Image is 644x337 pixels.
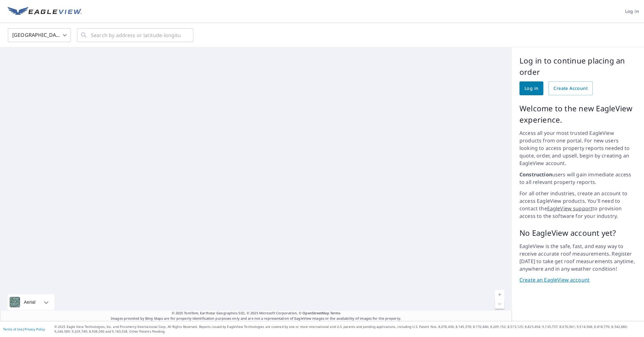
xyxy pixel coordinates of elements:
span: Log in [625,8,639,15]
span: © 2025 TomTom, Earthstar Geographics SIO, © 2025 Microsoft Corporation, © [172,311,341,316]
p: Log in to continue placing an order [519,55,636,78]
p: EagleView is the safe, fast, and easy way to receive accurate roof measurements. Register [DATE] ... [519,242,636,273]
a: Current Level 5, Zoom Out [495,299,504,309]
strong: Construction [519,171,552,178]
p: For all other industries, create an account to access EagleView products. You'll need to contact ... [519,190,636,220]
a: EagleView support [547,205,593,212]
a: Log in [519,81,543,95]
a: Privacy Policy [25,327,45,331]
span: Create Account [553,85,588,92]
a: Terms of Use [3,327,23,331]
a: Create an EagleView account [519,276,636,284]
p: © 2025 Eagle View Technologies, Inc. and Pictometry International Corp. All Rights Reserved. Repo... [54,324,641,334]
img: EV Logo [8,7,82,16]
a: OpenStreetMap [303,311,329,315]
p: users will gain immediate access to all relevant property reports. [519,171,636,186]
div: Aerial [8,294,54,310]
p: No EagleView account yet? [519,227,636,239]
p: Welcome to the new EagleView experience. [519,103,636,125]
input: Search by address or latitude-longitude [91,26,180,44]
a: Terms [330,311,341,315]
a: Current Level 5, Zoom In [495,290,504,299]
p: Access all your most trusted EagleView products from one portal. For new users looking to access ... [519,129,636,167]
div: [GEOGRAPHIC_DATA] [8,26,71,44]
p: | [3,327,45,331]
a: Create Account [548,81,593,95]
span: Log in [525,85,538,92]
div: Aerial [22,294,37,310]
